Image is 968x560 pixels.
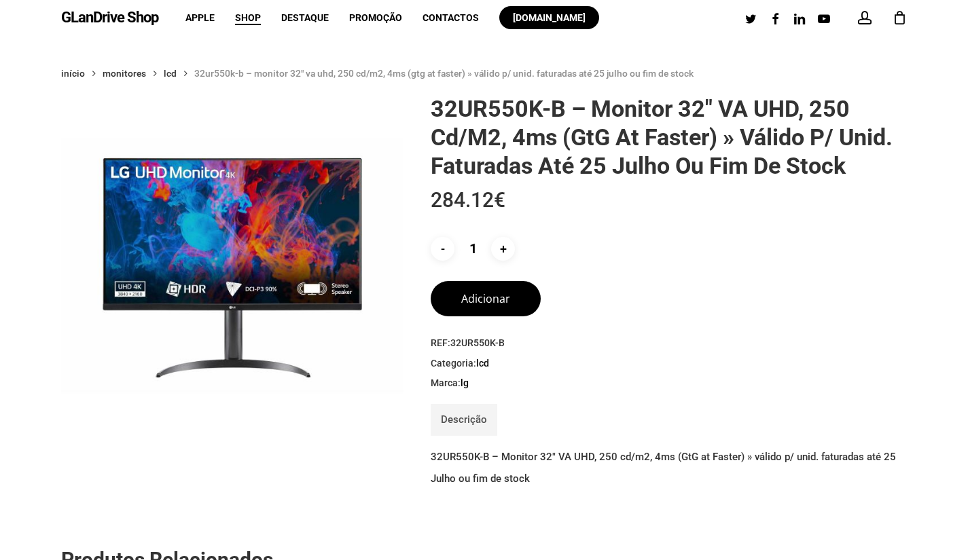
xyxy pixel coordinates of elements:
[235,12,261,23] span: Shop
[349,12,402,23] span: Promoção
[281,13,329,22] a: Destaque
[194,68,694,79] span: 32UR550K-B – Monitor 32″ VA UHD, 250 cd/m2, 4ms (GtG at Faster) » válido p/ unid. faturadas até 2...
[185,12,215,23] span: Apple
[431,281,541,316] button: Adicionar
[450,337,505,348] span: 32UR550K-B
[103,67,146,79] a: Monitores
[431,237,454,261] input: -
[349,13,402,22] a: Promoção
[61,67,85,79] a: Início
[185,13,215,22] a: Apple
[431,357,907,371] span: Categoria:
[457,237,488,261] input: Product quantity
[235,13,261,22] a: Shop
[494,188,505,212] span: €
[441,404,487,436] a: Descrição
[431,377,907,390] span: Marca:
[513,12,586,23] span: [DOMAIN_NAME]
[431,446,907,489] p: 32UR550K-B – Monitor 32″ VA UHD, 250 cd/m2, 4ms (GtG at Faster) » válido p/ unid. faturadas até 2...
[423,13,479,22] a: Contactos
[491,237,515,261] input: +
[61,10,158,25] a: GLanDrive Shop
[476,357,489,369] a: LCD
[461,377,469,389] a: LG
[431,94,907,180] h1: 32UR550K-B – Monitor 32″ VA UHD, 250 cd/m2, 4ms (GtG at Faster) » válido p/ unid. faturadas até 2...
[431,188,505,212] bdi: 284.12
[164,67,177,79] a: LCD
[423,12,479,23] span: Contactos
[281,12,329,23] span: Destaque
[499,13,599,22] a: [DOMAIN_NAME]
[431,337,907,350] span: REF:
